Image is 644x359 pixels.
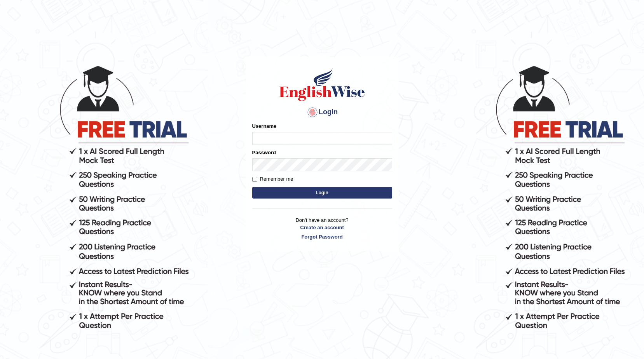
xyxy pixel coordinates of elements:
[252,177,257,182] input: Remember me
[252,233,392,240] a: Forgot Password
[252,149,276,156] label: Password
[278,67,367,102] img: Logo of English Wise sign in for intelligent practice with AI
[252,216,392,240] p: Don't have an account?
[252,224,392,231] a: Create an account
[252,106,392,119] h4: Login
[252,175,293,183] label: Remember me
[252,187,392,199] button: Login
[252,122,277,130] label: Username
